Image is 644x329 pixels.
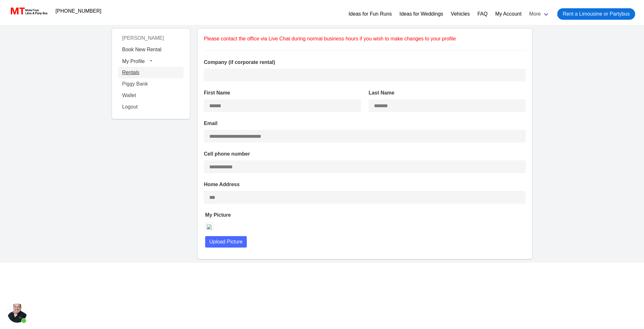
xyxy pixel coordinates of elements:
label: Last Name [369,89,526,97]
img: MotorToys Logo [9,7,48,16]
a: Piggy Bank [118,78,184,90]
a: My Account [495,10,522,18]
label: Home Address [204,181,526,188]
a: Book New Rental [118,44,184,55]
span: Rent a Limousine or Partybus [563,10,630,18]
a: Rentals [118,67,184,78]
label: Company (if corporate rental) [204,59,526,66]
label: Email [204,120,526,127]
a: More [525,6,553,22]
span: Upload Picture [209,238,243,246]
label: First Name [204,89,361,97]
button: Upload Picture [205,236,247,248]
span: [PERSON_NAME] [118,33,168,43]
button: My Profile [118,55,184,67]
a: Ideas for Weddings [399,10,443,18]
a: Open chat [8,304,27,323]
label: My Picture [205,211,526,219]
a: [PHONE_NUMBER] [52,5,105,17]
a: Logout [118,101,184,113]
span: My Profile [122,58,145,64]
label: Cell phone number [204,150,526,158]
p: Please contact the office via Live Chat during normal business hours if you wish to make changes ... [204,35,526,43]
a: Wallet [118,90,184,101]
a: Vehicles [451,10,470,18]
a: Rent a Limousine or Partybus [557,8,635,20]
img: null [205,223,213,231]
a: FAQ [477,10,488,18]
a: Ideas for Fun Runs [349,10,392,18]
